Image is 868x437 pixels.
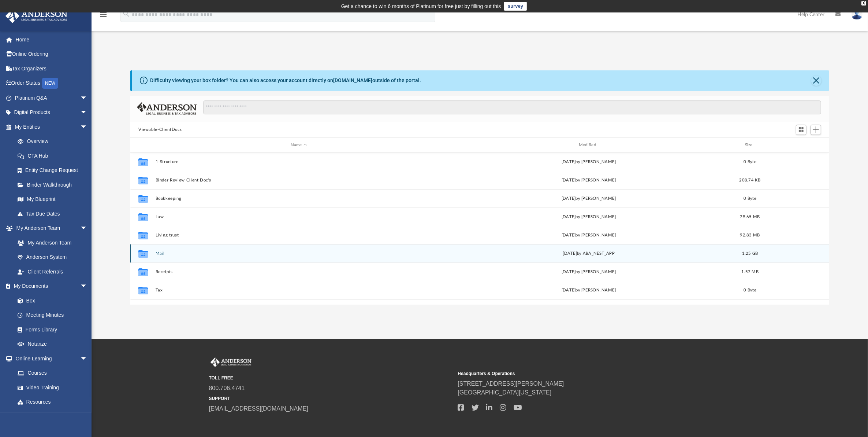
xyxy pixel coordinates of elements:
[10,206,98,221] a: Tax Due Dates
[563,251,577,256] span: [DATE]
[80,91,95,106] span: arrow_drop_down
[5,279,95,294] a: My Documentsarrow_drop_down
[156,159,442,164] button: 1-Structure
[458,370,702,377] small: Headquarters & Operations
[458,389,552,396] a: [GEOGRAPHIC_DATA][US_STATE]
[10,264,95,279] a: Client Referrals
[852,9,863,20] img: User Pic
[5,120,98,134] a: My Entitiesarrow_drop_down
[130,153,829,304] div: grid
[10,163,98,178] a: Entity Change Request
[341,2,501,11] div: Get a chance to win 6 months of Platinum for free just by filling out this
[768,142,819,148] div: id
[156,196,442,201] button: Bookkeeping
[80,105,95,120] span: arrow_drop_down
[742,251,758,256] span: 1.25 GB
[796,125,807,135] button: Switch to Grid View
[5,32,98,47] a: Home
[10,366,95,381] a: Courses
[446,232,732,239] div: [DATE] by [PERSON_NAME]
[739,178,760,182] span: 208.74 KB
[446,287,732,294] div: [DATE] by [PERSON_NAME]
[504,2,527,11] a: survey
[5,105,98,120] a: Digital Productsarrow_drop_down
[80,279,95,294] span: arrow_drop_down
[740,215,760,219] span: 79.65 MB
[861,1,866,5] div: close
[744,160,756,164] span: 0 Byte
[3,9,70,23] img: Anderson Advisors Platinum Portal
[122,10,130,18] i: search
[203,100,821,114] input: Search files and folders
[10,192,95,207] a: My Blueprint
[5,91,98,105] a: Platinum Q&Aarrow_drop_down
[134,142,152,148] div: id
[811,76,822,86] button: Close
[209,395,453,402] small: SUPPORT
[80,351,95,366] span: arrow_drop_down
[446,250,732,257] div: by ABA_NEST_APP
[80,120,95,135] span: arrow_drop_down
[156,288,442,293] button: Tax
[42,78,58,89] div: NEW
[741,270,759,274] span: 1.57 MB
[10,148,98,163] a: CTA Hub
[5,409,98,424] a: Billingarrow_drop_down
[10,293,91,308] a: Box
[5,61,98,76] a: Tax Organizers
[138,126,182,133] button: Viewable-ClientDocs
[744,288,756,292] span: 0 Byte
[156,233,442,238] button: Living trust
[10,235,91,250] a: My Anderson Team
[744,197,756,201] span: 0 Byte
[10,322,91,337] a: Forms Library
[80,221,95,236] span: arrow_drop_down
[209,357,253,367] img: Anderson Advisors Platinum Portal
[5,351,95,366] a: Online Learningarrow_drop_down
[446,195,732,202] div: [DATE] by [PERSON_NAME]
[445,142,732,148] div: Modified
[446,159,732,165] div: [DATE] by [PERSON_NAME]
[333,77,372,83] a: [DOMAIN_NAME]
[5,221,95,236] a: My Anderson Teamarrow_drop_down
[156,214,442,219] button: Law
[10,337,95,352] a: Notarize
[740,233,760,237] span: 92.83 MB
[446,177,732,184] div: [DATE] by [PERSON_NAME]
[99,14,108,19] a: menu
[10,250,95,265] a: Anderson System
[99,10,108,19] i: menu
[156,269,442,274] button: Receipts
[80,409,95,424] span: arrow_drop_down
[209,385,245,391] a: 800.706.4741
[458,381,564,387] a: [STREET_ADDRESS][PERSON_NAME]
[155,142,442,148] div: Name
[209,405,308,412] a: [EMAIL_ADDRESS][DOMAIN_NAME]
[156,178,442,183] button: Binder Review Client Doc's
[5,76,98,91] a: Order StatusNEW
[10,380,91,395] a: Video Training
[446,214,732,220] div: [DATE] by [PERSON_NAME]
[209,375,453,381] small: TOLL FREE
[10,134,98,149] a: Overview
[446,269,732,275] div: [DATE] by [PERSON_NAME]
[10,395,95,410] a: Resources
[156,251,442,256] button: Mail
[735,142,765,148] div: Size
[10,177,98,192] a: Binder Walkthrough
[5,47,98,62] a: Online Ordering
[10,308,95,323] a: Meeting Minutes
[150,77,421,84] div: Difficulty viewing your box folder? You can also access your account directly on outside of the p...
[811,125,822,135] button: Add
